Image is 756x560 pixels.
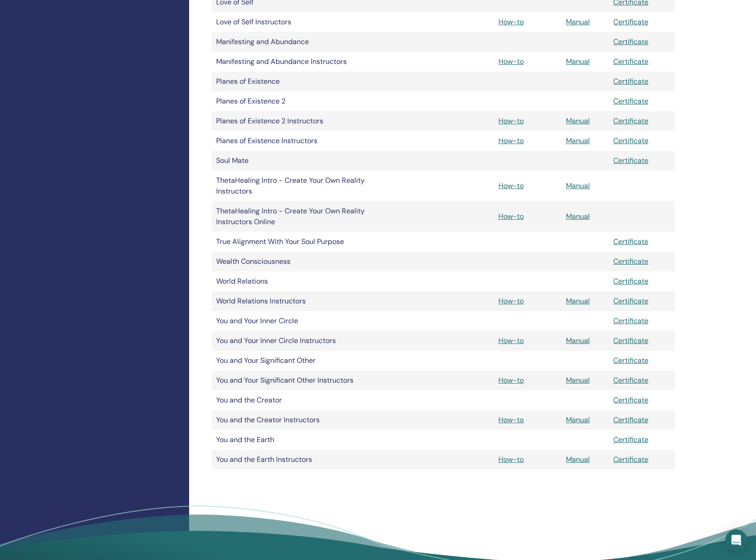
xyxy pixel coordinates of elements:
td: You and Your Inner Circle Instructors [212,331,374,351]
a: Certificate [613,336,648,345]
a: How-to [498,296,524,306]
a: Manual [566,455,590,464]
td: ThetaHealing Intro - Create Your Own Reality Instructors [212,171,374,201]
a: How-to [498,116,524,126]
td: Love of Self Instructors [212,12,374,32]
td: ThetaHealing Intro - Create Your Own Reality Instructors Online [212,201,374,232]
td: Planes of Existence Instructors [212,131,374,151]
a: Certificate [613,395,648,405]
a: Certificate [613,356,648,365]
td: Soul Mate [212,151,374,171]
a: Manual [566,181,590,190]
td: You and the Creator [212,390,374,410]
td: You and Your Inner Circle [212,311,374,331]
a: How-to [498,455,524,464]
td: You and the Earth Instructors [212,450,374,470]
td: Wealth Consciousness [212,252,374,271]
a: How-to [498,57,524,66]
a: Manual [566,296,590,306]
td: Manifesting and Abundance Instructors [212,52,374,72]
a: Certificate [613,37,648,46]
a: Certificate [613,57,648,66]
td: You and the Earth [212,430,374,450]
a: Certificate [613,116,648,126]
a: Certificate [613,455,648,464]
a: Certificate [613,316,648,325]
a: How-to [498,415,524,425]
td: Manifesting and Abundance [212,32,374,52]
a: Manual [566,17,590,27]
a: Certificate [613,296,648,306]
a: How-to [498,17,524,27]
td: Planes of Existence 2 Instructors [212,111,374,131]
td: World Relations Instructors [212,291,374,311]
a: Certificate [613,257,648,266]
a: Certificate [613,136,648,145]
a: Manual [566,57,590,66]
div: Open Intercom Messenger [725,529,747,551]
a: Certificate [613,156,648,165]
a: How-to [498,181,524,190]
a: How-to [498,136,524,145]
a: Manual [566,136,590,145]
a: Certificate [613,17,648,27]
a: Manual [566,116,590,126]
td: True Alignment With Your Soul Purpose [212,232,374,252]
a: Manual [566,375,590,385]
a: Certificate [613,276,648,286]
a: Certificate [613,375,648,385]
td: You and Your Significant Other [212,351,374,370]
a: Certificate [613,96,648,106]
a: Manual [566,212,590,221]
td: Planes of Existence [212,72,374,91]
a: Certificate [613,77,648,86]
td: You and the Creator Instructors [212,410,374,430]
a: How-to [498,375,524,385]
a: Certificate [613,237,648,246]
td: Planes of Existence 2 [212,91,374,111]
a: Certificate [613,415,648,425]
a: Manual [566,415,590,425]
td: You and Your Significant Other Instructors [212,370,374,390]
td: World Relations [212,271,374,291]
a: Certificate [613,435,648,444]
a: Manual [566,336,590,345]
a: How-to [498,336,524,345]
a: How-to [498,212,524,221]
